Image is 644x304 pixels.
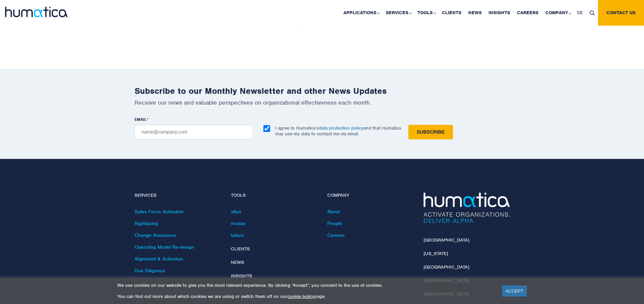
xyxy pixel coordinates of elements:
[135,268,165,274] a: Due Diligence
[263,125,270,132] input: I agree to Humatica’sdata protection policyand that Humatica may use my data to contact me via em...
[135,256,183,262] a: Alignment & Activation
[5,7,68,17] img: logo
[327,220,342,226] a: People
[135,86,510,96] h2: Subscribe to our Monthly Newsletter and other News Updates
[231,220,245,226] a: modas
[327,232,344,238] a: Careers
[231,193,317,198] h4: Tools
[135,209,184,215] a: Sales Force Activation
[135,220,158,226] a: Rightsizing
[424,251,448,256] a: [US_STATE]
[135,99,510,106] p: Receive our news and valuable perspectives on organizational effectiveness each month.
[231,209,241,215] a: altus
[327,193,413,198] h4: Company
[231,273,252,279] a: Insights
[135,117,147,122] span: EMAIL
[327,209,340,215] a: About
[135,244,194,250] a: Operating Model Re-design
[577,10,583,16] span: DE
[319,125,363,131] a: data protection policy
[502,285,527,297] a: ACCEPT
[231,232,244,238] a: taleva
[117,282,494,288] p: We use cookies on our website to give you the most relevant experience. By clicking “Accept”, you...
[231,246,250,252] a: Clients
[424,193,510,223] img: Humatica
[424,264,469,270] a: [GEOGRAPHIC_DATA]
[275,125,401,137] p: I agree to Humatica’s and that Humatica may use my data to contact me via email.
[231,259,244,265] a: News
[408,125,453,139] input: Subscribe
[590,10,595,16] img: search_icon
[135,232,176,238] a: Change Assurance
[117,294,494,299] p: You can find out more about which cookies we are using or switch them off on our page.
[287,294,314,299] a: cookie policy
[424,237,469,243] a: [GEOGRAPHIC_DATA]
[135,193,221,198] h4: Services
[135,125,253,139] input: name@company.com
